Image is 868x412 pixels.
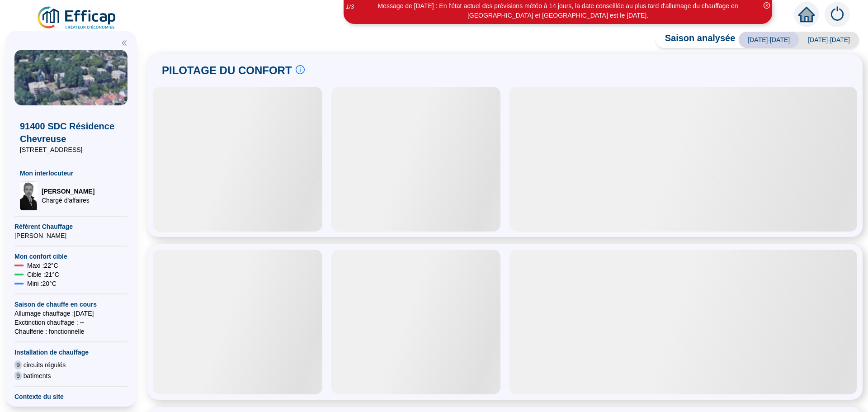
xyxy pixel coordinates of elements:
[345,1,771,20] div: Message de [DATE] : En l'état actuel des prévisions météo à 14 jours, la date conseillée au plus ...
[14,309,127,318] span: Allumage chauffage : [DATE]
[799,32,859,48] span: [DATE]-[DATE]
[20,145,122,154] span: [STREET_ADDRESS]
[27,279,57,288] span: Mini : 20 °C
[20,181,38,210] img: Chargé d'affaires
[20,120,122,145] span: 91400 SDC Résidence Chevreuse
[798,6,815,23] span: home
[14,348,127,357] span: Installation de chauffage
[825,2,850,27] img: alerts
[14,222,127,231] span: Référent Chauffage
[14,327,127,336] span: Chaufferie : fonctionnelle
[14,360,22,369] span: 9
[296,65,305,74] span: info-circle
[27,270,59,279] span: Cible : 21 °C
[162,63,292,78] span: PILOTAGE DU CONFORT
[656,32,736,48] span: Saison analysée
[42,196,94,205] span: Chargé d'affaires
[24,371,51,380] span: batiments
[36,5,118,31] img: efficap energie logo
[739,32,799,48] span: [DATE]-[DATE]
[14,231,127,240] span: [PERSON_NAME]
[14,300,127,309] span: Saison de chauffe en cours
[14,252,127,261] span: Mon confort cible
[121,40,127,46] span: double-left
[14,318,127,327] span: Exctinction chauffage : --
[24,360,66,369] span: circuits régulés
[764,2,770,9] span: close-circle
[14,371,22,380] span: 9
[346,3,354,10] i: 1 / 3
[27,261,58,270] span: Maxi : 22 °C
[42,187,94,196] span: [PERSON_NAME]
[14,392,127,401] span: Contexte du site
[20,169,122,178] span: Mon interlocuteur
